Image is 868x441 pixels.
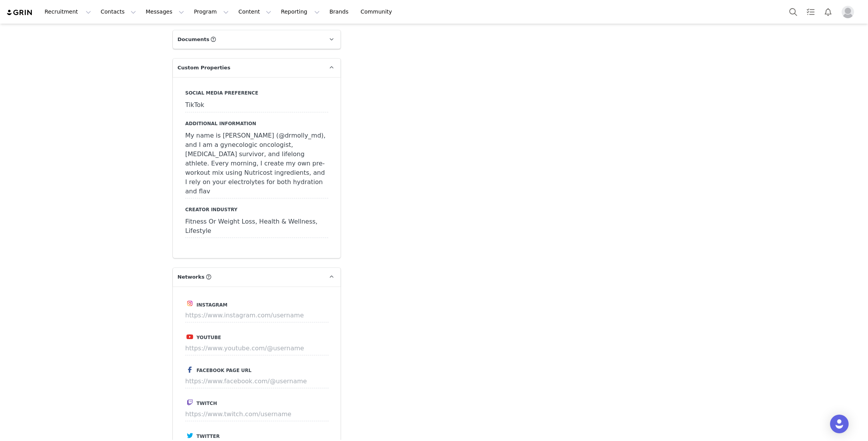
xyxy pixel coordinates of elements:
[185,215,328,238] div: Fitness Or Weight Loss, Health & Wellness, Lifestyle
[196,401,217,406] span: Twitch
[6,9,33,16] img: grin logo
[185,374,329,388] input: https://www.facebook.com/@username
[820,3,837,21] button: Notifications
[325,3,355,21] a: Brands
[842,6,854,18] img: placeholder-profile.jpg
[141,3,189,21] button: Messages
[185,407,329,421] input: https://www.twitch.com/username
[185,308,329,322] input: https://www.instagram.com/username
[276,3,324,21] button: Reporting
[196,368,251,373] span: Facebook Page URL
[356,3,400,21] a: Community
[189,3,233,21] button: Program
[177,273,205,281] span: Networks
[802,3,819,21] a: Tasks
[6,6,318,15] body: Rich Text Area. Press ALT-0 for help.
[96,3,141,21] button: Contacts
[185,341,329,355] input: https://www.youtube.com/@username
[785,3,802,21] button: Search
[837,6,862,18] button: Profile
[196,335,221,340] span: Youtube
[185,98,328,112] div: TikTok
[234,3,276,21] button: Content
[185,206,328,213] label: Creator Industry
[177,36,209,43] span: Documents
[185,90,328,96] label: Social Media Preference
[196,302,227,308] span: Instagram
[185,129,328,198] div: My name is [PERSON_NAME] (@drmolly_md), and I am a gynecologic oncologist, [MEDICAL_DATA] survivo...
[830,415,849,433] div: Open Intercom Messenger
[196,434,220,439] span: Twitter
[185,120,328,127] label: Additional Information
[187,300,193,307] img: instagram.svg
[40,3,96,21] button: Recruitment
[177,64,230,72] span: Custom Properties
